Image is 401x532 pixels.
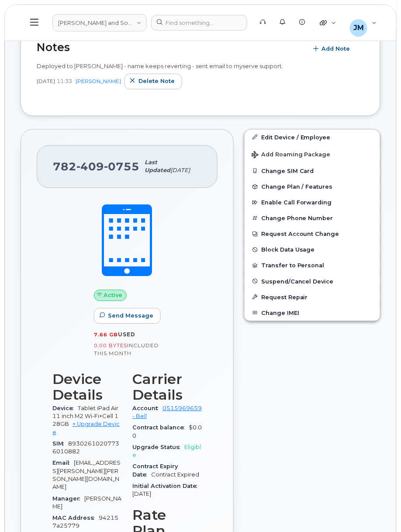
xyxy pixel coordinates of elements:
[344,14,383,31] div: Jerico Mersonia
[145,159,170,174] span: Last updated
[151,472,199,478] span: Contract Expired
[94,308,161,324] button: Send Message
[245,226,380,242] button: Request Account Change
[261,200,332,206] span: Enable Call Forwarding
[353,23,364,33] span: JM
[52,421,120,435] a: + Upgrade Device
[124,74,182,90] button: Delete note
[245,130,380,145] a: Edit Device / Employee
[245,145,380,163] button: Add Roaming Package
[132,405,162,412] span: Account
[118,332,135,338] span: used
[245,305,380,321] button: Change IMEI
[308,41,358,57] button: Add Note
[53,160,139,173] span: 782
[52,405,78,412] span: Device
[314,14,342,31] div: Quicklinks
[132,425,202,439] span: $0.00
[52,405,118,428] span: Tablet iPad Air 11 inch M2 Wi-Fi+Cell 128GB
[76,78,121,85] a: [PERSON_NAME]
[52,372,122,403] h3: Device Details
[170,167,190,174] span: [DATE]
[132,463,178,478] span: Contract Expiry Date
[322,45,350,53] span: Add Note
[94,332,118,338] span: 7.66 GB
[252,152,331,160] span: Add Roaming Package
[76,160,104,173] span: 409
[37,62,283,69] span: Deployed to [PERSON_NAME] - name keeps reverting - sent email to myserve support.
[245,163,380,179] button: Change SIM Card
[52,14,147,31] a: Hiram Walker and Sons Limited (Pernod Ricard)
[52,460,121,491] span: [EMAIL_ADDRESS][PERSON_NAME][PERSON_NAME][DOMAIN_NAME]
[245,211,380,226] button: Change Phone Number
[104,160,139,173] span: 0755
[245,258,380,273] button: Transfer to Personal
[52,441,68,447] span: SIM
[52,496,121,510] span: [PERSON_NAME]
[37,78,55,85] span: [DATE]
[245,195,380,211] button: Enable Call Forwarding
[52,460,74,466] span: Email
[132,491,151,497] span: [DATE]
[132,425,189,431] span: Contract balance
[57,78,72,85] span: 11:33
[245,242,380,258] button: Block Data Usage
[138,77,175,86] span: Delete note
[261,184,333,190] span: Change Plan / Features
[52,441,119,455] span: 89302610207736010882
[151,15,247,31] input: Find something...
[132,405,202,420] a: 0515969659 - Bell
[52,515,99,522] span: MAC Address
[52,496,84,502] span: Manager
[132,372,202,403] h3: Carrier Details
[245,274,380,290] button: Suspend/Cancel Device
[132,483,201,490] span: Initial Activation Date
[104,291,123,300] span: Active
[108,312,153,320] span: Send Message
[132,444,184,451] span: Upgrade Status
[94,342,159,357] span: included this month
[94,343,127,349] span: 0.00 Bytes
[261,278,334,285] span: Suspend/Cancel Device
[37,41,304,54] h2: Notes
[245,290,380,305] button: Request Repair
[245,179,380,195] button: Change Plan / Features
